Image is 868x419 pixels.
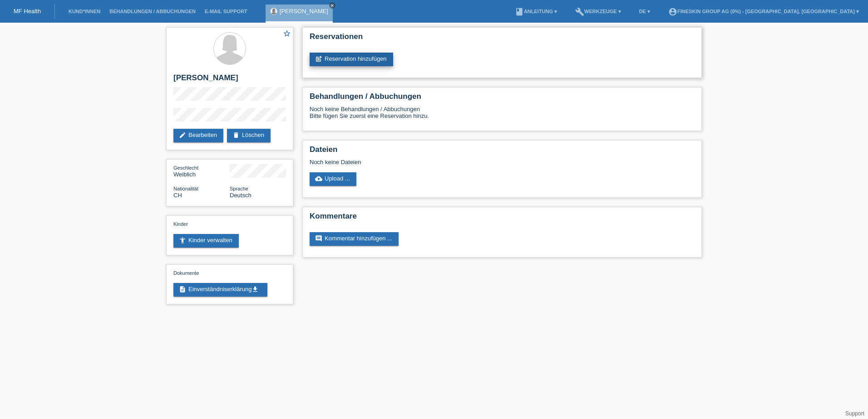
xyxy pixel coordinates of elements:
[310,53,393,66] a: post_addReservation hinzufügen
[515,7,524,16] i: book
[200,9,252,14] a: E-Mail Support
[173,73,286,87] h2: [PERSON_NAME]
[330,3,335,8] i: close
[173,283,267,297] a: descriptionEinverständniserklärungget_app
[105,9,200,14] a: Behandlungen / Abbuchungen
[230,186,248,191] span: Sprache
[664,9,863,14] a: account_circleFineSkin Group AG (0%) - [GEOGRAPHIC_DATA], [GEOGRAPHIC_DATA] ▾
[571,9,626,14] a: buildWerkzeuge ▾
[668,7,677,16] i: account_circle
[173,186,198,191] span: Nationalität
[173,234,239,248] a: accessibility_newKinder verwalten
[179,237,186,244] i: accessibility_new
[173,129,223,142] a: editBearbeiten
[280,8,328,15] a: [PERSON_NAME]
[227,129,271,142] a: deleteLöschen
[310,232,399,246] a: commentKommentar hinzufügen ...
[173,192,182,199] span: Schweiz
[310,92,695,106] h2: Behandlungen / Abbuchungen
[310,106,695,126] div: Noch keine Behandlungen / Abbuchungen Bitte fügen Sie zuerst eine Reservation hinzu.
[173,270,199,276] span: Dokumente
[283,29,291,38] i: star_border
[173,165,198,171] span: Geschlecht
[283,29,291,39] a: star_border
[845,410,864,417] a: Support
[64,9,105,14] a: Kund*innen
[329,2,335,9] a: close
[179,286,186,293] i: description
[635,9,655,14] a: DE ▾
[310,145,695,159] h2: Dateien
[315,55,322,63] i: post_add
[14,8,41,15] a: MF Health
[173,221,188,227] span: Kinder
[310,32,695,46] h2: Reservationen
[315,175,322,182] i: cloud_upload
[310,159,587,166] div: Noch keine Dateien
[173,164,230,178] div: Weiblich
[310,172,356,186] a: cloud_uploadUpload ...
[252,286,259,293] i: get_app
[179,132,186,139] i: edit
[315,235,322,242] i: comment
[510,9,562,14] a: bookAnleitung ▾
[232,132,240,139] i: delete
[310,212,695,225] h2: Kommentare
[575,7,584,16] i: build
[230,192,252,199] span: Deutsch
